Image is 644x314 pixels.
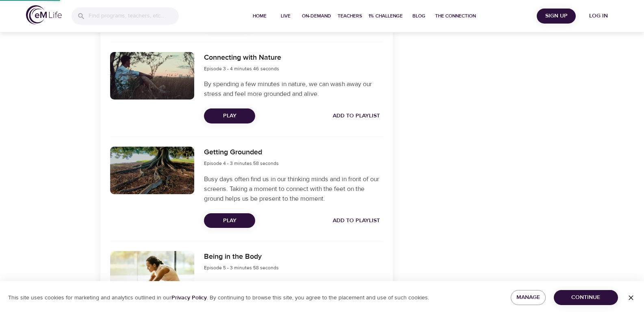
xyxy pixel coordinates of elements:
[330,108,383,123] button: Add to Playlist
[276,12,295,20] span: Live
[537,9,576,24] button: Sign Up
[330,213,383,228] button: Add to Playlist
[171,294,207,301] a: Privacy Policy
[302,12,331,20] span: On-Demand
[204,147,279,158] h6: Getting Grounded
[89,7,179,25] input: Find programs, teachers, etc...
[210,216,249,226] span: Play
[511,290,546,305] button: Manage
[26,5,62,24] img: logo
[333,216,380,226] span: Add to Playlist
[204,52,281,64] h6: Connecting with Nature
[338,12,362,20] span: Teachers
[204,79,383,99] p: By spending a few minutes in nature, we can wash away our stress and feel more grounded and alive.
[540,11,572,21] span: Sign Up
[560,292,611,303] span: Continue
[204,264,279,271] span: Episode 5 - 3 minutes 58 seconds
[517,292,539,303] span: Manage
[204,160,279,167] span: Episode 4 - 3 minutes 58 seconds
[204,65,279,72] span: Episode 3 - 4 minutes 46 seconds
[204,251,279,263] h6: Being in the Body
[582,11,615,21] span: Log in
[210,111,249,121] span: Play
[250,12,269,20] span: Home
[333,111,380,121] span: Add to Playlist
[554,290,618,305] button: Continue
[369,12,403,20] span: 1% Challenge
[204,108,255,123] button: Play
[204,174,383,204] p: Busy days often find us in our thinking minds and in front of our screens. Taking a moment to con...
[409,12,429,20] span: Blog
[579,9,618,24] button: Log in
[435,12,476,20] span: The Connection
[204,213,255,228] button: Play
